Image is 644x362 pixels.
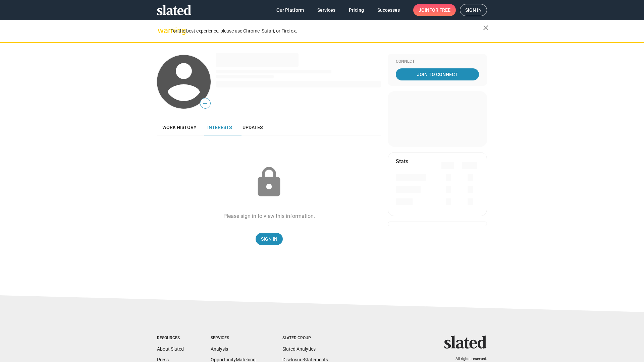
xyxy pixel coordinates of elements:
[211,336,256,341] div: Services
[282,346,316,352] a: Slated Analytics
[429,4,450,16] span: for free
[157,119,202,135] a: Work history
[223,213,315,220] div: Please sign in to view this information.
[162,125,197,130] span: Work history
[211,346,228,352] a: Analysis
[312,4,341,16] a: Services
[158,26,166,35] mat-icon: warning
[413,4,456,16] a: Joinfor free
[276,4,304,16] span: Our Platform
[465,4,482,16] span: Sign in
[460,4,487,16] a: Sign in
[349,4,364,16] span: Pricing
[200,99,210,108] span: —
[170,26,483,36] div: For the best experience, please use Chrome, Safari, or Firefox.
[396,158,408,165] mat-card-title: Stats
[157,336,184,341] div: Resources
[207,125,232,130] span: Interests
[396,68,479,80] a: Join To Connect
[202,119,237,135] a: Interests
[377,4,400,16] span: Successes
[256,233,283,245] a: Sign In
[397,68,478,80] span: Join To Connect
[261,233,277,245] span: Sign In
[282,336,328,341] div: Slated Group
[252,166,286,199] mat-icon: lock
[237,119,268,135] a: Updates
[157,346,184,352] a: About Slated
[243,125,263,130] span: Updates
[482,24,490,32] mat-icon: close
[396,59,479,64] div: Connect
[317,4,335,16] span: Services
[419,4,450,16] span: Join
[343,4,369,16] a: Pricing
[372,4,405,16] a: Successes
[271,4,309,16] a: Our Platform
